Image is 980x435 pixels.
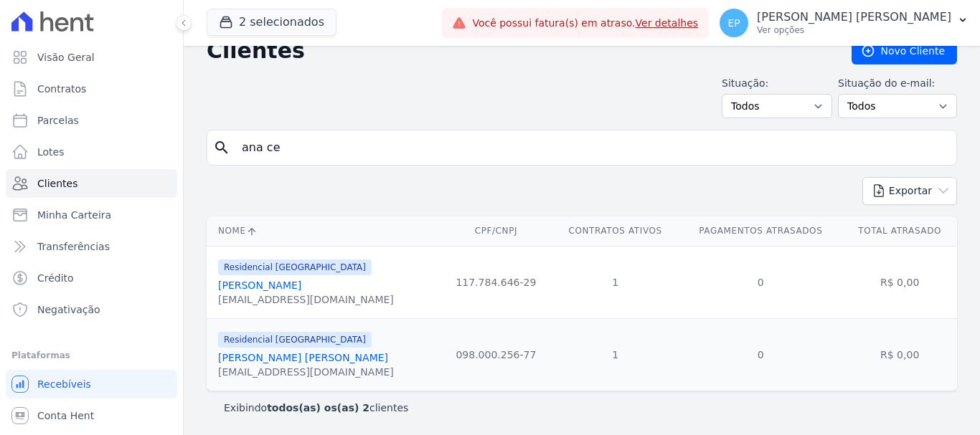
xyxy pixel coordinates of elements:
a: Visão Geral [6,43,177,72]
label: Situação: [722,76,832,91]
span: Clientes [37,176,77,191]
button: 2 selecionados [207,9,336,36]
span: Contratos [37,82,86,96]
td: 0 [679,318,842,391]
td: 0 [679,246,842,318]
span: Você possui fatura(s) em atraso. [472,16,698,31]
a: Ver detalhes [636,17,699,29]
span: Residencial [GEOGRAPHIC_DATA] [218,332,372,348]
label: Situação do e-mail: [838,76,957,91]
span: Negativação [37,302,100,317]
th: Total Atrasado [842,216,957,246]
span: Residencial [GEOGRAPHIC_DATA] [218,259,372,275]
a: Clientes [6,169,177,198]
p: Ver opções [757,24,951,36]
a: [PERSON_NAME] [PERSON_NAME] [218,352,388,363]
span: Visão Geral [37,50,95,64]
td: R$ 0,00 [842,246,957,318]
a: Contratos [6,75,177,103]
span: Minha Carteira [37,208,111,222]
span: Recebíveis [37,377,91,391]
th: Pagamentos Atrasados [679,216,842,246]
a: [PERSON_NAME] [218,279,301,291]
span: Conta Hent [37,408,94,423]
i: search [213,139,230,156]
span: Crédito [37,271,74,285]
a: Conta Hent [6,401,177,430]
th: Nome [207,216,440,246]
td: R$ 0,00 [842,318,957,391]
td: 098.000.256-77 [440,318,552,391]
td: 117.784.646-29 [440,246,552,318]
a: Negativação [6,295,177,324]
td: 1 [552,318,679,391]
button: EP [PERSON_NAME] [PERSON_NAME] Ver opções [708,3,980,43]
div: Plataformas [11,347,171,364]
button: Exportar [862,177,957,205]
td: 1 [552,246,679,318]
h2: Clientes [207,38,829,64]
a: Transferências [6,232,177,261]
th: Contratos Ativos [552,216,679,246]
a: Minha Carteira [6,201,177,229]
div: [EMAIL_ADDRESS][DOMAIN_NAME] [218,292,394,307]
b: todos(as) os(as) 2 [267,402,369,414]
p: [PERSON_NAME] [PERSON_NAME] [757,10,951,24]
a: Parcelas [6,106,177,135]
a: Novo Cliente [852,37,957,64]
input: Buscar por nome, CPF ou e-mail [233,133,951,162]
a: Crédito [6,264,177,292]
span: Transferências [37,239,110,254]
div: [EMAIL_ADDRESS][DOMAIN_NAME] [218,365,394,379]
span: Lotes [37,145,65,159]
span: EP [727,18,740,28]
span: Parcelas [37,113,79,128]
a: Recebíveis [6,370,177,398]
th: CPF/CNPJ [440,216,552,246]
p: Exibindo clientes [224,401,408,415]
a: Lotes [6,138,177,166]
